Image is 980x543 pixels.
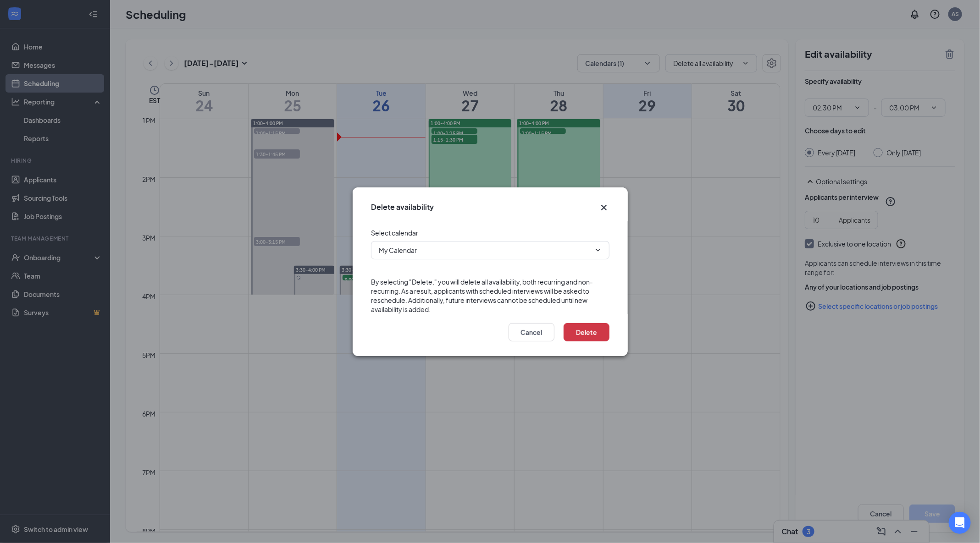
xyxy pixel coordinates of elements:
[594,247,602,254] svg: ChevronDown
[598,202,609,213] svg: Cross
[509,323,554,341] button: Cancel
[371,228,418,237] div: Select calendar
[949,512,971,534] div: Open Intercom Messenger
[371,202,434,212] h3: Delete availability
[371,277,609,314] div: By selecting "Delete," you will delete all availability, both recurring and non-recurring. As a r...
[564,323,609,341] button: Delete
[598,202,609,213] button: Close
